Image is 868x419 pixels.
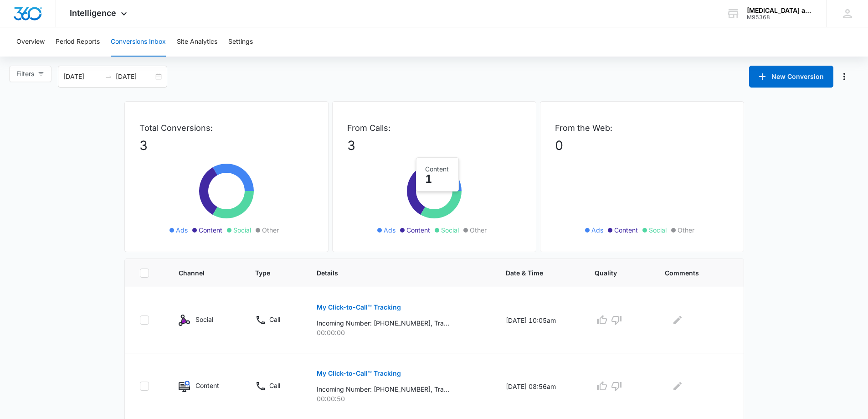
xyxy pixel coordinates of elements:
span: Date & Time [506,268,560,278]
span: Content [199,225,222,235]
button: My Click-to-Call™ Tracking [317,296,401,318]
button: Filters [9,66,51,82]
span: Other [678,225,694,235]
button: Edit Comments [670,379,685,393]
p: My Click-to-Call™ Tracking [317,370,401,377]
button: Period Reports [56,27,100,57]
td: [DATE] 10:05am [495,287,584,353]
span: Filters [16,69,34,79]
p: My Click-to-Call™ Tracking [317,304,401,310]
span: Other [262,225,279,235]
span: Content [614,225,638,235]
input: End date [116,72,154,82]
p: Content [195,381,219,390]
p: 3 [139,136,313,155]
span: Social [233,225,251,235]
span: Intelligence [70,8,116,18]
span: Ads [384,225,395,235]
button: My Click-to-Call™ Tracking [317,362,401,384]
button: Conversions Inbox [111,27,166,57]
span: Channel [179,268,220,278]
span: Comments [665,268,715,278]
p: From Calls: [347,122,521,134]
button: Settings [228,27,253,57]
button: Overview [16,27,45,57]
p: 00:00:00 [317,328,484,337]
span: Details [317,268,471,278]
p: Incoming Number: [PHONE_NUMBER], Tracking Number: [PHONE_NUMBER], Ring To: [PHONE_NUMBER], Caller... [317,318,449,328]
span: Social [441,225,459,235]
span: Quality [595,268,630,278]
p: 3 [347,136,521,155]
span: Ads [176,225,188,235]
span: Content [406,225,430,235]
div: account id [747,14,813,21]
p: 00:00:50 [317,394,484,403]
p: Incoming Number: [PHONE_NUMBER], Tracking Number: [PHONE_NUMBER], Ring To: [PHONE_NUMBER], Caller... [317,384,449,394]
span: Ads [591,225,603,235]
span: swap-right [105,73,112,80]
p: Call [269,315,280,324]
p: Total Conversions: [139,122,313,134]
p: From the Web: [555,122,729,134]
div: account name [747,7,813,14]
button: Site Analytics [177,27,217,57]
span: Other [470,225,487,235]
input: Start date [63,72,101,82]
span: Type [255,268,282,278]
span: to [105,73,112,80]
button: Manage Numbers [837,69,852,84]
button: New Conversion [749,66,833,88]
p: Social [195,315,213,324]
span: Social [649,225,667,235]
p: 0 [555,136,729,155]
button: Edit Comments [670,313,685,327]
p: Call [269,381,280,390]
